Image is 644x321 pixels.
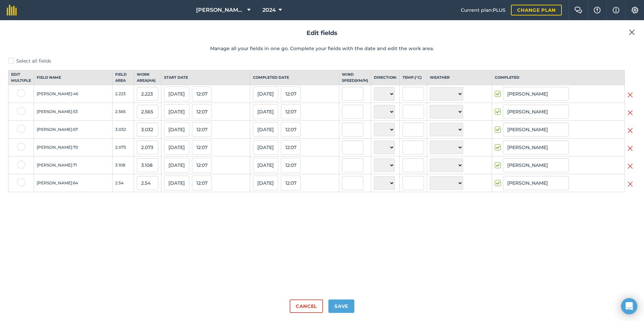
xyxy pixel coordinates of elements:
td: [PERSON_NAME]:71 [34,156,112,174]
td: 3.108 [112,156,134,174]
th: Wind speed ( km/h ) [339,70,371,85]
img: svg+xml;base64,PHN2ZyB4bWxucz0iaHR0cDovL3d3dy53My5vcmcvMjAwMC9zdmciIHdpZHRoPSIyMiIgaGVpZ2h0PSIzMC... [629,28,635,36]
button: 12:07 [281,122,301,137]
button: [DATE] [164,122,189,137]
th: Start date [161,70,250,85]
td: [PERSON_NAME]:70 [34,139,112,156]
td: 2.54 [112,174,134,192]
th: Weather [427,70,492,85]
button: [DATE] [253,86,278,101]
button: Cancel [290,299,323,313]
button: 12:07 [192,158,212,173]
td: 2.565 [112,103,134,121]
img: svg+xml;base64,PHN2ZyB4bWxucz0iaHR0cDovL3d3dy53My5vcmcvMjAwMC9zdmciIHdpZHRoPSIxNyIgaGVpZ2h0PSIxNy... [613,6,619,14]
label: Select all fields [8,58,636,65]
td: 2.073 [112,139,134,156]
span: [PERSON_NAME][GEOGRAPHIC_DATA] [196,6,245,14]
button: 12:07 [192,122,212,137]
span: 2024 [262,6,276,14]
img: svg+xml;base64,PHN2ZyB4bWxucz0iaHR0cDovL3d3dy53My5vcmcvMjAwMC9zdmciIHdpZHRoPSIyMiIgaGVpZ2h0PSIzMC... [627,91,633,99]
button: Save [328,299,354,313]
button: 12:07 [281,176,301,190]
button: [DATE] [253,122,278,137]
td: [PERSON_NAME]:53 [34,103,112,121]
button: 12:07 [281,140,301,155]
th: Temp. ( ° C ) [400,70,427,85]
button: [DATE] [164,140,189,155]
th: Direction: [371,70,400,85]
a: Change plan [511,5,562,15]
img: svg+xml;base64,PHN2ZyB4bWxucz0iaHR0cDovL3d3dy53My5vcmcvMjAwMC9zdmciIHdpZHRoPSIyMiIgaGVpZ2h0PSIzMC... [627,162,633,170]
button: [DATE] [253,176,278,190]
td: 2.223 [112,85,134,103]
th: Field Area [112,70,134,85]
button: [DATE] [253,104,278,119]
button: [DATE] [253,158,278,173]
button: 12:07 [192,86,212,101]
img: fieldmargin Logo [7,5,17,15]
img: A cog icon [631,7,639,13]
th: Completed [492,70,625,85]
button: 12:07 [281,104,301,119]
button: [DATE] [164,176,189,190]
h2: Edit fields [8,28,636,38]
img: svg+xml;base64,PHN2ZyB4bWxucz0iaHR0cDovL3d3dy53My5vcmcvMjAwMC9zdmciIHdpZHRoPSIyMiIgaGVpZ2h0PSIzMC... [627,127,633,135]
img: Two speech bubbles overlapping with the left bubble in the forefront [574,7,582,13]
th: Field name [34,70,112,85]
div: Open Intercom Messenger [621,298,637,314]
td: [PERSON_NAME]:64 [34,174,112,192]
td: 3.032 [112,121,134,139]
img: svg+xml;base64,PHN2ZyB4bWxucz0iaHR0cDovL3d3dy53My5vcmcvMjAwMC9zdmciIHdpZHRoPSIyMiIgaGVpZ2h0PSIzMC... [627,109,633,117]
td: [PERSON_NAME]:46 [34,85,112,103]
img: svg+xml;base64,PHN2ZyB4bWxucz0iaHR0cDovL3d3dy53My5vcmcvMjAwMC9zdmciIHdpZHRoPSIyMiIgaGVpZ2h0PSIzMC... [627,144,633,152]
button: 12:07 [192,104,212,119]
button: [DATE] [253,140,278,155]
th: Work area ( Ha ) [134,70,161,85]
p: Manage all your fields in one go. Complete your fields with the date and edit the work area. [8,45,636,52]
button: 12:07 [281,158,301,173]
span: Current plan : PLUS [461,6,506,14]
th: Completed date [250,70,339,85]
img: svg+xml;base64,PHN2ZyB4bWxucz0iaHR0cDovL3d3dy53My5vcmcvMjAwMC9zdmciIHdpZHRoPSIyMiIgaGVpZ2h0PSIzMC... [627,180,633,188]
button: 12:07 [192,176,212,190]
button: [DATE] [164,86,189,101]
td: [PERSON_NAME]:67 [34,121,112,139]
button: [DATE] [164,104,189,119]
img: A question mark icon [593,7,601,13]
button: 12:07 [192,140,212,155]
th: Edit multiple [8,70,34,85]
button: [DATE] [164,158,189,173]
button: 12:07 [281,86,301,101]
